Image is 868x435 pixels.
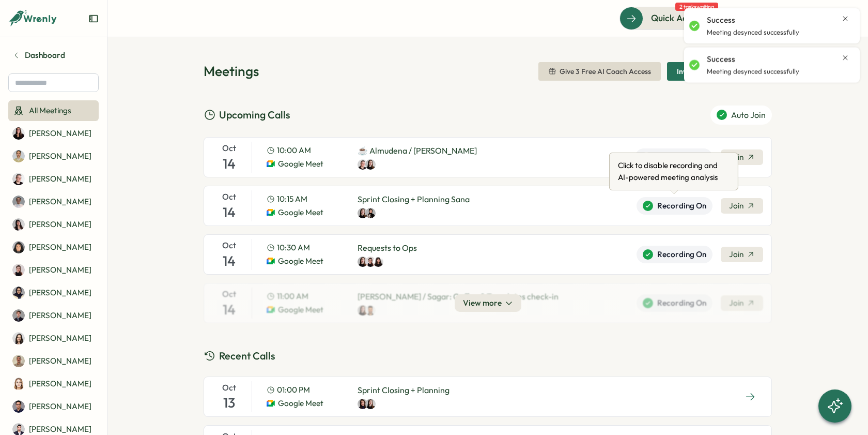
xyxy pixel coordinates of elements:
[29,219,91,230] p: [PERSON_NAME]
[619,7,722,29] button: Quick Actions
[8,328,99,349] a: Elisabetta ​Casagrande[PERSON_NAME]
[358,144,477,157] p: ☕️ Almudena / [PERSON_NAME]
[29,333,91,344] p: [PERSON_NAME]
[358,257,368,267] img: Elena Ladushyna
[637,246,712,263] button: Recording On
[365,208,376,218] img: Sana Naqvi
[635,148,712,166] button: Recording Off
[222,190,236,203] span: Oct
[223,155,236,173] span: 14
[616,157,732,186] div: Click to disable recording and AI-powered meeting analysis
[222,381,236,394] span: Oct
[8,169,99,189] a: Almudena Bernardos[PERSON_NAME]
[29,173,91,185] p: [PERSON_NAME]
[8,373,99,394] a: Friederike Giese[PERSON_NAME]
[8,214,99,235] a: Andrea Lopez[PERSON_NAME]
[560,68,651,75] span: Give 3 Free AI Coach Access
[675,3,718,11] span: 2 tasks waiting
[455,294,521,312] button: View more
[12,400,25,413] img: Furqan Tariq
[656,152,706,163] span: Recording Off
[278,158,323,170] span: Google Meet
[8,396,99,417] a: Furqan Tariq[PERSON_NAME]
[463,297,502,309] span: View more
[29,287,91,298] p: [PERSON_NAME]
[721,198,763,214] a: Join
[219,348,275,364] span: Recent Calls
[29,310,91,321] p: [PERSON_NAME]
[29,401,91,412] p: [PERSON_NAME]
[721,149,763,165] a: Join
[841,14,849,23] button: Close notification
[707,54,735,65] p: Success
[12,241,25,253] img: Angelina Costa
[731,109,766,122] span: Auto Join
[12,196,25,208] img: Amna Khattak
[223,394,235,412] span: 13
[8,123,99,144] a: Adriana Fosca[PERSON_NAME]
[841,54,849,62] button: Close notification
[358,242,417,254] p: Requests to Ops
[29,264,91,276] p: [PERSON_NAME]
[277,242,310,253] span: 10:30 AM
[707,14,735,26] p: Success
[12,309,25,322] img: Dionisio Arredondo
[365,159,376,170] img: Elena Ladushyna
[8,237,99,258] a: Angelina Costa[PERSON_NAME]
[358,159,368,170] img: Almudena Bernardos
[373,257,383,267] img: Kelly Rosa
[8,282,99,303] a: Batool Fatima[PERSON_NAME]
[12,218,25,231] img: Andrea Lopez
[657,200,706,212] span: Recording On
[222,142,236,155] span: Oct
[25,50,65,61] span: Dashboard
[721,247,763,262] a: Join
[8,191,99,212] a: Amna Khattak[PERSON_NAME]
[223,203,236,221] span: 14
[12,378,25,390] img: Friederike Giese
[29,151,91,162] p: [PERSON_NAME]
[12,150,25,162] img: Ahmet Karakus
[88,13,99,24] button: Expand sidebar
[278,256,323,267] span: Google Meet
[538,62,661,81] button: Give 3 Free AI Coach Access
[358,384,450,397] p: Sprint Closing + Planning
[358,193,470,206] p: Sprint Closing + Planning Sana
[667,62,772,81] button: Invite Wrenly to a Meeting
[204,377,772,417] a: Oct1301:00 PMGoogle MeetSprint Closing + PlanningViktoria KorzhovaElena Ladushyna
[204,62,259,80] h1: Meetings
[278,398,323,409] span: Google Meet
[12,173,25,185] img: Almudena Bernardos
[223,252,236,270] span: 14
[29,355,91,367] p: [PERSON_NAME]
[365,257,376,267] img: Axi Molnar
[29,105,71,116] span: All Meetings
[358,208,368,218] img: Elena Ladushyna
[729,200,743,212] span: Join
[12,264,25,276] img: Axi Molnar
[29,242,91,253] p: [PERSON_NAME]
[707,67,799,77] p: Meeting desynced successfully
[729,249,743,260] span: Join
[278,207,323,218] span: Google Meet
[707,28,799,37] p: Meeting desynced successfully
[12,355,25,367] img: Francisco Afonso
[651,11,707,25] span: Quick Actions
[12,127,25,140] img: Adriana Fosca
[222,239,236,252] span: Oct
[365,399,376,409] img: Elena Ladushyna
[277,384,310,396] span: 01:00 PM
[8,100,99,121] a: All Meetings
[29,424,91,435] p: [PERSON_NAME]
[8,305,99,326] a: Dionisio Arredondo[PERSON_NAME]
[8,351,99,371] a: Francisco Afonso[PERSON_NAME]
[657,249,706,260] span: Recording On
[729,152,743,163] span: Join
[677,63,762,80] span: Invite Wrenly to a Meeting
[277,193,307,205] span: 10:15 AM
[12,332,25,344] img: Elisabetta ​Casagrande
[219,107,290,123] h2: Upcoming Calls
[29,128,91,139] p: [PERSON_NAME]
[29,378,91,389] p: [PERSON_NAME]
[8,260,99,280] a: Axi Molnar[PERSON_NAME]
